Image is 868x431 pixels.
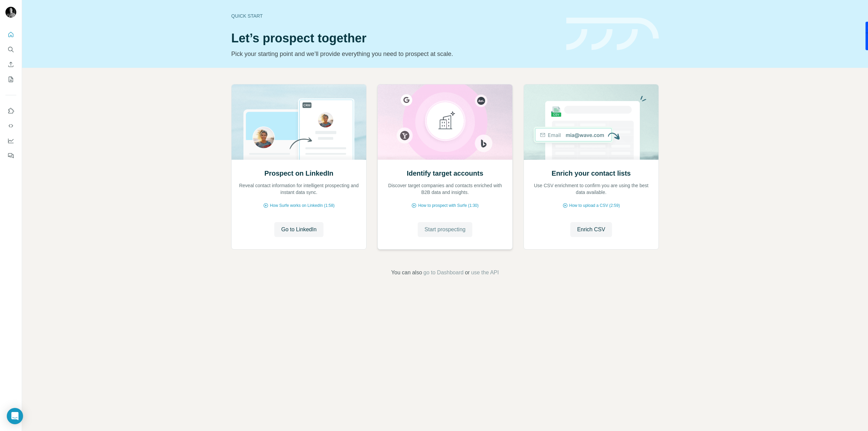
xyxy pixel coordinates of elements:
span: How to prospect with Surfe (1:30) [418,202,478,209]
div: Quick start [231,13,558,19]
button: Search [5,43,16,56]
span: or [465,269,470,277]
span: You can also [391,269,422,277]
span: Go to LinkedIn [281,226,316,234]
span: Enrich CSV [577,226,605,234]
button: go to Dashboard [423,269,463,277]
span: How Surfe works on LinkedIn (1:58) [270,202,335,209]
h2: Prospect on LinkedIn [264,169,333,178]
p: Pick your starting point and we’ll provide everything you need to prospect at scale. [231,49,558,59]
button: Quick start [5,28,16,41]
button: Start prospecting [418,222,472,237]
button: Go to LinkedIn [274,222,323,237]
button: Feedback [5,150,16,162]
button: Dashboard [5,135,16,147]
img: banner [566,18,659,51]
button: Enrich CSV [570,222,612,237]
p: Reveal contact information for intelligent prospecting and instant data sync. [238,182,359,196]
img: Enrich your contact lists [524,84,659,160]
p: Use CSV enrichment to confirm you are using the best data available. [531,182,652,196]
p: Discover target companies and contacts enriched with B2B data and insights. [384,182,506,196]
button: Use Surfe on LinkedIn [5,105,16,117]
h2: Enrich your contact lists [552,169,631,178]
span: How to upload a CSV (2:59) [569,202,620,209]
img: Identify target accounts [377,84,513,160]
button: My lists [5,73,16,85]
img: Avatar [5,7,16,18]
h2: Identify target accounts [407,169,484,178]
div: Open Intercom Messenger [7,408,23,424]
button: Use Surfe API [5,120,16,132]
button: use the API [471,269,499,277]
button: Enrich CSV [5,58,16,71]
span: Start prospecting [425,226,466,234]
img: Prospect on LinkedIn [231,84,367,160]
h1: Let’s prospect together [231,32,558,45]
